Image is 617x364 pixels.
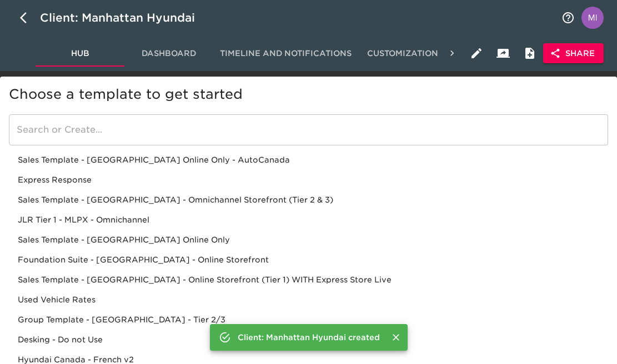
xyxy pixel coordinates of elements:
[9,290,608,310] div: Used Vehicle Rates
[389,330,403,345] button: Close
[9,310,608,330] div: Group Template - [GEOGRAPHIC_DATA] - Tier 2/3
[9,230,608,250] div: Sales Template - [GEOGRAPHIC_DATA] Online Only
[9,150,608,170] div: Sales Template - [GEOGRAPHIC_DATA] Online Only - AutoCanada
[131,47,207,60] span: Dashboard
[40,9,210,27] div: Client: Manhattan Hyundai
[9,114,608,145] input: search
[490,40,516,67] button: Client View
[9,85,608,103] h5: Choose a template to get started
[552,47,595,60] span: Share
[365,47,440,60] span: Customization
[220,47,352,60] span: Timeline and Notifications
[9,170,608,190] div: Express Response
[9,250,608,270] div: Foundation Suite - [GEOGRAPHIC_DATA] - Online Storefront
[543,43,604,64] button: Share
[238,327,380,347] div: Client: Manhattan Hyundai created
[463,40,490,67] button: Edit Hub
[581,7,604,29] img: Profile
[516,40,543,67] button: Internal Notes and Comments
[555,4,581,31] button: notifications
[9,270,608,290] div: Sales Template - [GEOGRAPHIC_DATA] - Online Storefront (Tier 1) WITH Express Store Live
[42,47,118,60] span: Hub
[9,210,608,230] div: JLR Tier 1 - MLPX - Omnichannel
[9,190,608,210] div: Sales Template - [GEOGRAPHIC_DATA] - Omnichannel Storefront (Tier 2 & 3)
[9,330,608,350] div: Desking - Do not Use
